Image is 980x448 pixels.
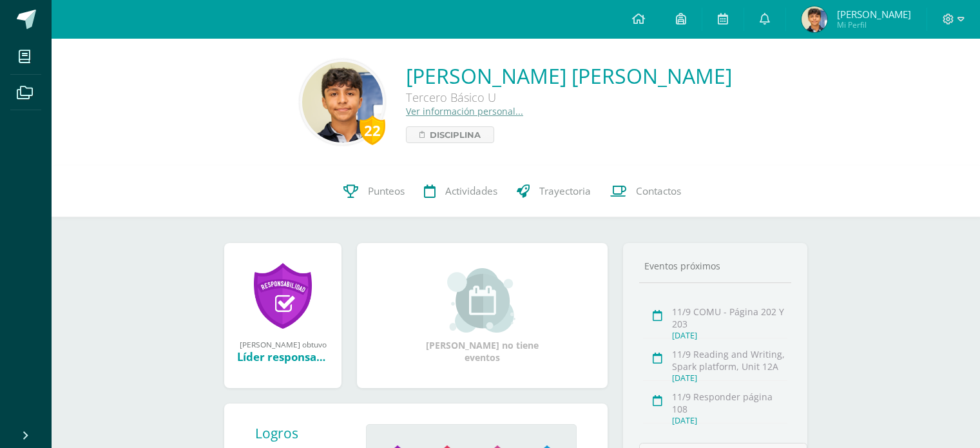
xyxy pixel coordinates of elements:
div: [PERSON_NAME] no tiene eventos [418,268,547,364]
a: Contactos [600,166,691,217]
a: Actividades [414,166,507,217]
div: [DATE] [672,415,787,426]
img: event_small.png [447,268,517,333]
div: [DATE] [672,373,787,384]
a: Punteos [334,166,414,217]
div: 11/9 Reading and Writing, Spark platform, Unit 12A [672,348,787,373]
div: Logros [255,424,356,442]
div: [PERSON_NAME] obtuvo [237,339,329,349]
span: Contactos [636,184,681,198]
div: 11/9 Responder página 108 [672,391,787,415]
a: [PERSON_NAME] [PERSON_NAME] [406,62,732,90]
div: Líder responsable [237,349,329,364]
div: Tercero Básico U [406,90,732,105]
span: Mi Perfil [837,19,911,30]
div: 11/9 COMU - Página 202 Y 203 [672,306,787,330]
span: Punteos [368,184,405,198]
img: b14a70c19dbffc59b4fecd6f8487f525.png [302,62,383,142]
span: Actividades [445,184,497,198]
img: 0e6c51aebb6d4d2a5558b620d4561360.png [802,6,827,32]
span: Disciplina [430,127,481,142]
span: [PERSON_NAME] [837,8,911,21]
a: Ver información personal... [406,105,523,117]
div: Eventos próximos [639,260,791,272]
a: Disciplina [406,126,494,143]
span: Trayectoria [539,184,591,198]
a: Trayectoria [507,166,600,217]
div: 22 [360,115,385,145]
div: [DATE] [672,330,787,341]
